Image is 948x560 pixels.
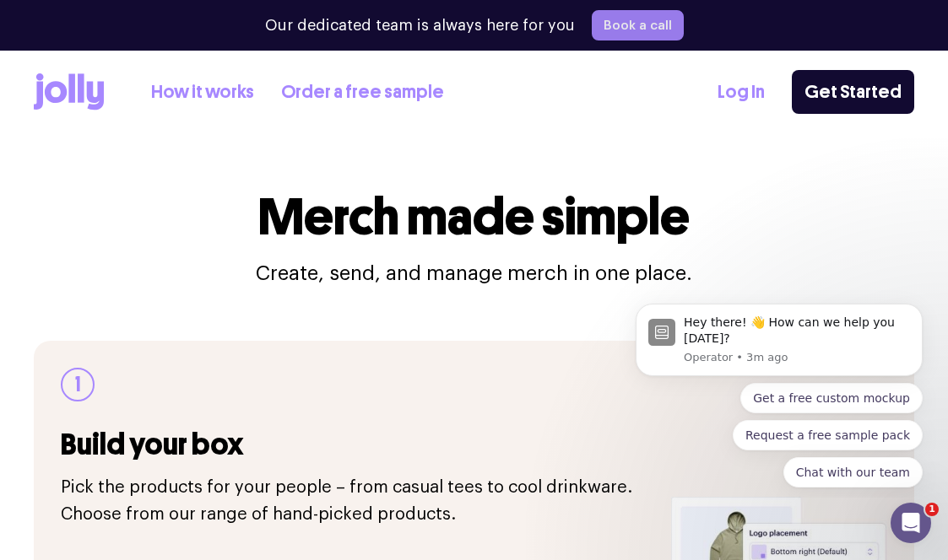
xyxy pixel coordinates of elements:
[718,78,765,106] a: Log In
[265,14,575,37] p: Our dedicated team is always here for you
[592,10,684,40] button: Book a call
[281,78,444,106] a: Order a free sample
[792,70,914,114] a: Get Started
[925,503,939,516] span: 1
[891,503,931,543] iframe: Intercom live chat
[258,189,690,246] h1: Merch made simple
[151,78,254,106] a: How it works
[610,288,948,498] iframe: Intercom notifications message
[256,260,692,287] p: Create, send, and manage merch in one place.
[61,428,651,460] h3: Build your box
[61,368,95,401] div: 1
[61,474,651,528] p: Pick the products for your people – from casual tees to cool drinkware. Choose from our range of ...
